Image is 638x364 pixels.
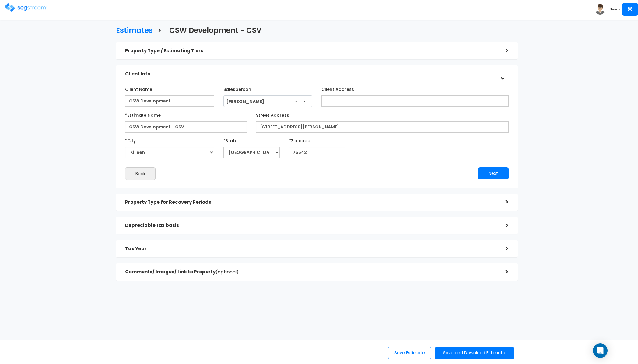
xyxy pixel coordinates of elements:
[496,244,509,253] div: >
[498,68,507,80] div: >
[303,96,306,107] span: ×
[111,20,153,39] a: Estimates
[125,246,496,251] h5: Tax Year
[595,4,605,15] img: avatar.png
[116,26,153,36] h3: Estimates
[165,20,261,39] a: CSW Development - CSV
[125,48,496,54] h5: Property Type / Estimating Tiers
[496,197,509,207] div: >
[216,269,239,275] span: (optional)
[388,347,431,359] button: Save Estimate
[496,267,509,277] div: >
[125,269,496,275] h5: Comments/ Images/ Link to Property
[223,95,312,107] span: Zack Driscoll
[496,221,509,230] div: >
[478,167,509,179] button: Next
[125,84,152,92] label: Client Name
[496,46,509,55] div: >
[125,136,136,144] label: *City
[169,26,261,36] h3: CSW Development - CSV
[223,136,237,144] label: *State
[609,7,617,12] b: Nico
[256,110,289,118] label: Street Address
[593,343,608,358] div: Open Intercom Messenger
[125,200,496,205] h5: Property Type for Recovery Periods
[125,167,156,180] button: Back
[125,223,496,228] h5: Depreciable tax basis
[435,347,514,359] button: Save and Download Estimate
[5,3,47,12] img: logo.png
[223,84,251,92] label: Salesperson
[224,96,312,107] span: Zack Driscoll
[289,136,310,144] label: *Zip code
[321,84,354,92] label: Client Address
[125,71,496,77] h5: Client Info
[157,26,162,36] h3: >
[125,110,161,118] label: *Estimate Name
